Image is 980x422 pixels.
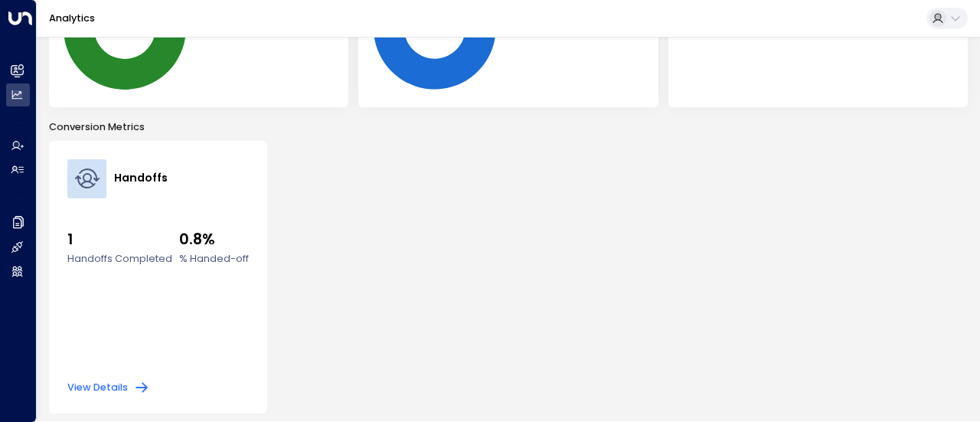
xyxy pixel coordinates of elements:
label: Handoffs Completed [67,251,172,266]
span: 1 [67,229,172,251]
h4: Handoffs [114,170,168,187]
span: 0.8% [179,229,249,251]
a: Analytics [49,11,95,25]
button: View Details [67,380,149,395]
p: Conversion Metrics [49,119,968,134]
label: % Handed-off [179,251,249,266]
